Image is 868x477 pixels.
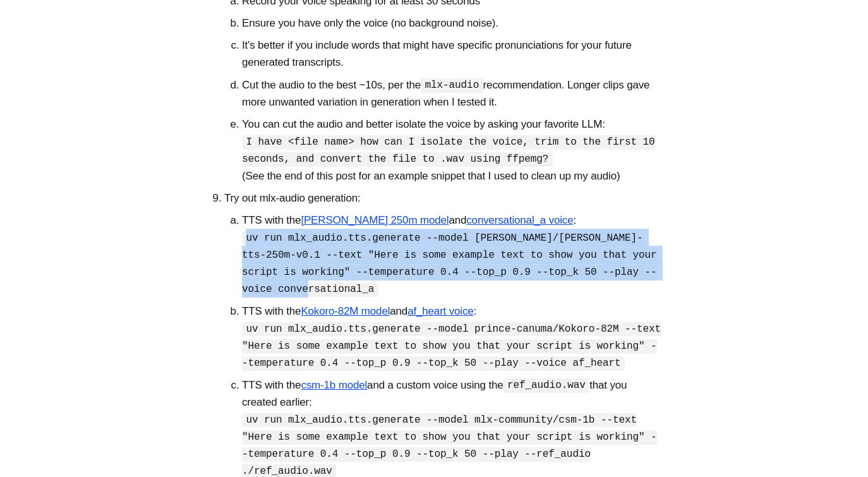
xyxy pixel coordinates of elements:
[162,162,255,176] span: Already a member?
[242,322,661,371] code: uv run mlx_audio.tts.generate --model prince-canuma/Kokoro-82M --text "Here is some example text ...
[407,305,473,317] a: af_heart voice
[390,6,455,21] div: 0 comments
[242,116,661,184] li: You can cut the audio and better isolate the voice by asking your favorite LLM: (See the end of t...
[242,37,661,71] li: It's better if you include words that might have specific pronunciations for your future generate...
[180,95,277,107] span: Clearer Thinking
[242,135,655,167] code: I have <file name> how can I isolate the voice, trim to the first 10 seconds, and convert the fil...
[301,305,390,317] a: Kokoro-82M model
[503,378,590,393] code: ref_audio.wav
[301,214,449,226] a: [PERSON_NAME] 250m model
[466,214,573,226] a: conversational_a voice
[242,303,661,371] li: TTS with the and :
[134,66,321,88] h1: Start the conversation
[242,212,661,298] li: TTS with the and :
[421,78,483,93] code: mlx-audio
[20,94,435,109] p: Become a member of to start commenting.
[258,162,292,176] button: Sign in
[242,76,661,111] li: Cut the audio to the best ~10s, per the recommendation. Longer clips gave more unwanted variation...
[242,231,657,297] code: uv run mlx_audio.tts.generate --model [PERSON_NAME]/[PERSON_NAME]-tts-250m-v0.1 --text "Here is s...
[301,379,367,391] a: csm-1b model
[186,127,269,154] button: Sign up now
[242,15,661,32] li: Ensure you have only the voice (no background noise).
